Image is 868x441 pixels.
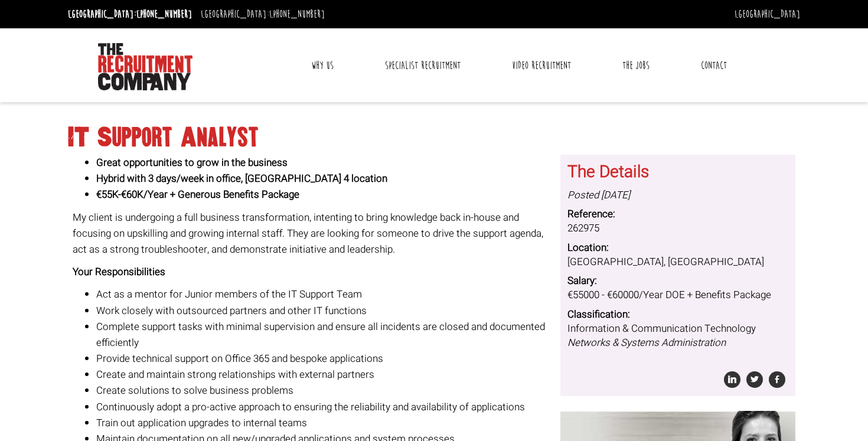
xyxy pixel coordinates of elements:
a: Contact [692,51,736,80]
i: Posted [DATE] [567,188,630,202]
b: Your Responsibilities [73,264,165,279]
li: Continuously adopt a pro-active approach to ensuring the reliability and availability of applicat... [96,399,552,415]
a: [PHONE_NUMBER] [269,8,325,21]
dd: [GEOGRAPHIC_DATA], [GEOGRAPHIC_DATA] [567,255,788,269]
li: Train out application upgrades to internal teams [96,415,552,431]
li: Create and maintain strong relationships with external partners [96,367,552,383]
i: Networks & Systems Administration [567,335,726,350]
dt: Location: [567,241,788,255]
dt: Salary: [567,274,788,288]
p: My client is undergoing a full business transformation, intenting to bring knowledge back in-hous... [73,210,552,258]
dt: Classification: [567,308,788,322]
dd: €55000 - €60000/Year DOE + Benefits Package [567,288,788,302]
li: Complete support tasks with minimal supervision and ensure all incidents are closed and documente... [96,319,552,351]
a: Video Recruitment [503,51,580,80]
a: Why Us [302,51,342,80]
dd: 262975 [567,221,788,236]
h1: IT Support Analyst [68,127,800,148]
li: [GEOGRAPHIC_DATA]: [198,5,328,24]
a: [GEOGRAPHIC_DATA] [735,8,800,21]
strong: Great opportunities to grow in the business [96,155,288,170]
li: [GEOGRAPHIC_DATA]: [65,5,195,24]
a: Specialist Recruitment [376,51,469,80]
img: The Recruitment Company [98,43,192,90]
dd: Information & Communication Technology [567,322,788,351]
dt: Reference: [567,207,788,221]
a: [PHONE_NUMBER] [136,8,192,21]
li: Provide technical support on Office 365 and bespoke applications [96,351,552,367]
h3: The Details [567,164,788,182]
strong: €55K-€60K/Year + Generous Benefits Package [96,187,299,202]
li: Act as a mentor for Junior members of the IT Support Team [96,286,552,302]
li: Work closely with outsourced partners and other IT functions [96,303,552,319]
strong: Hybrid with 3 days/week in office, [GEOGRAPHIC_DATA] 4 location [96,171,387,186]
li: Create solutions to solve business problems [96,383,552,398]
a: The Jobs [614,51,658,80]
